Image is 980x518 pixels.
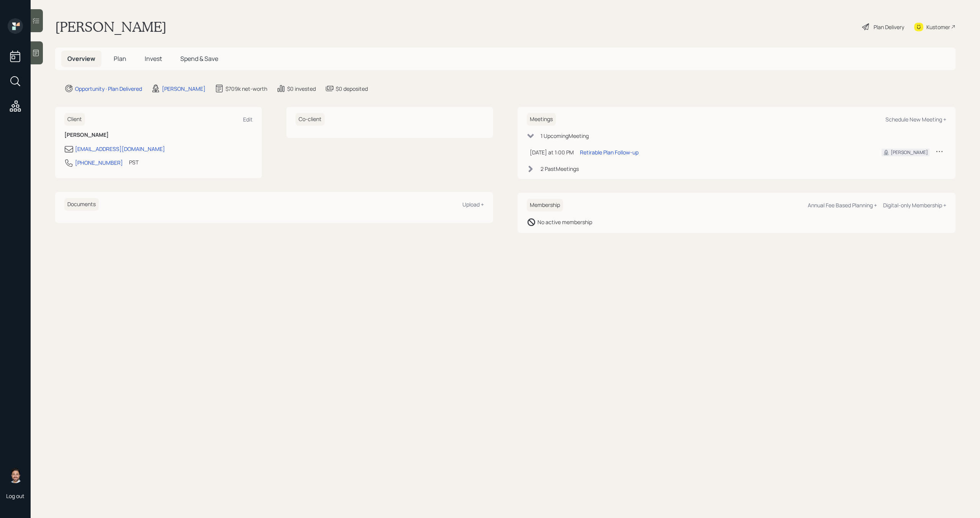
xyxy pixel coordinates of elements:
[808,202,877,209] div: Annual Fee Based Planning +
[883,202,946,209] div: Digital-only Membership +
[541,132,589,140] div: 1 Upcoming Meeting
[874,23,904,31] div: Plan Delivery
[145,54,162,63] span: Invest
[64,132,253,138] h6: [PERSON_NAME]
[580,148,639,156] div: Retirable Plan Follow-up
[55,18,167,35] h1: [PERSON_NAME]
[75,85,142,93] div: Opportunity · Plan Delivered
[75,145,165,153] div: [EMAIL_ADDRESS][DOMAIN_NAME]
[336,85,368,93] div: $0 deposited
[530,148,574,156] div: [DATE] at 1:00 PM
[129,158,139,166] div: PST
[926,23,950,31] div: Kustomer
[537,218,592,226] div: No active membership
[8,468,23,483] img: michael-russo-headshot.png
[114,54,126,63] span: Plan
[64,198,99,211] h6: Documents
[64,113,85,126] h6: Client
[162,85,206,93] div: [PERSON_NAME]
[462,201,484,208] div: Upload +
[75,159,123,167] div: [PHONE_NUMBER]
[67,54,95,63] span: Overview
[296,113,325,126] h6: Co-client
[243,116,253,123] div: Edit
[225,85,267,93] div: $709k net-worth
[891,149,928,156] div: [PERSON_NAME]
[541,165,579,173] div: 2 Past Meeting s
[527,113,556,126] h6: Meetings
[180,54,218,63] span: Spend & Save
[287,85,316,93] div: $0 invested
[885,116,946,123] div: Schedule New Meeting +
[6,492,24,500] div: Log out
[527,199,563,211] h6: Membership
